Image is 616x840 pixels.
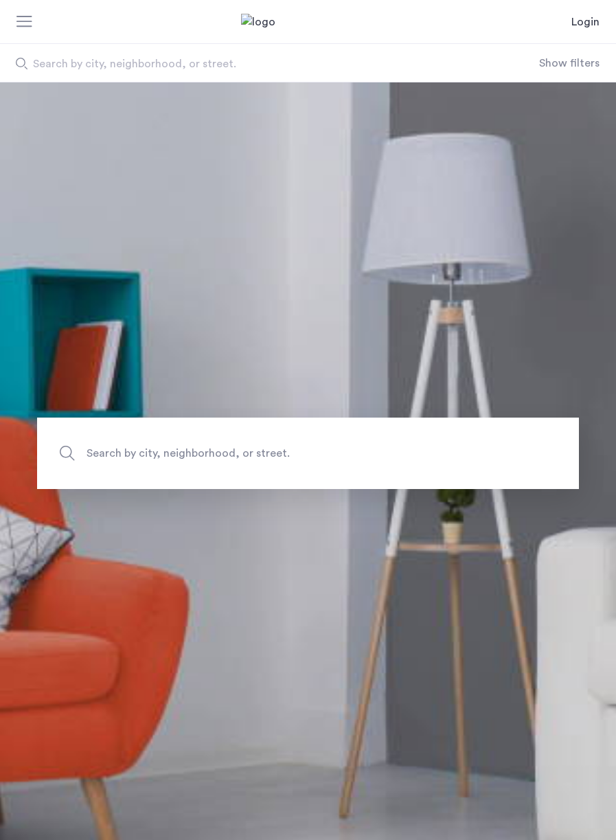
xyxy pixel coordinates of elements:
img: logo [241,14,376,30]
a: Login [571,14,600,30]
span: Search by city, neighborhood, or street. [87,444,466,462]
input: Apartment Search [37,418,579,489]
button: Show or hide filters [539,55,600,71]
a: Cazamio Logo [241,14,376,30]
span: Search by city, neighborhood, or street. [33,56,464,72]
